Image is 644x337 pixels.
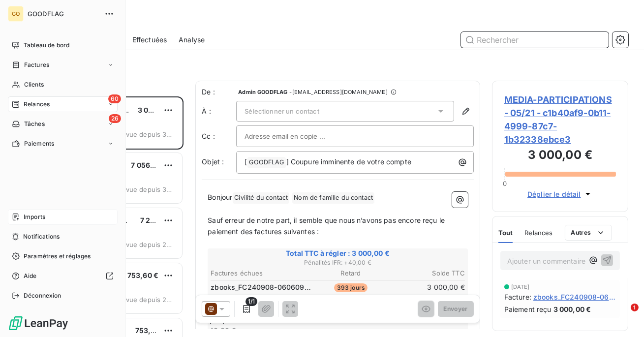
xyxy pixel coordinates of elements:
span: 1/1 [245,297,257,306]
span: Tâches [24,120,45,128]
span: Relances [524,229,552,237]
span: [DATE] [511,284,530,290]
span: Paiement reçu [504,304,552,314]
th: Solde TTC [388,268,465,278]
span: Pénalités IFR : + 40,00 € [209,258,466,267]
span: prévue depuis 343 jours [115,130,174,138]
span: Imports [24,213,45,221]
span: Factures [24,61,49,69]
span: Paiements [24,139,54,148]
label: À : [202,106,236,116]
span: prévue depuis 267 jours [115,241,174,248]
span: 26 [109,114,121,123]
span: MEDIA-PARTICIPATIONS - 05/21 - c1b40af9-0b11-4999-87c7-1b32338ebce3 [504,93,616,146]
span: Total TTC à régler : 3 000,00 € [209,248,466,258]
iframe: Intercom live chat [611,304,634,327]
span: 393 jours [334,283,368,292]
span: Admin GOODFLAG [238,89,287,95]
span: Sauf erreur de notre part, il semble que nous n’avons pas encore reçu le paiement des factures su... [208,216,447,236]
button: Déplier le détail [524,188,596,200]
span: 7 056,00 € [131,161,168,169]
span: Effectuées [132,35,167,45]
span: Aide [24,272,37,280]
th: Retard [314,268,387,278]
span: De : [202,87,236,97]
label: Cc : [202,131,236,141]
span: - [EMAIL_ADDRESS][DOMAIN_NAME] [289,89,387,95]
span: Paramètres et réglages [24,252,91,261]
span: Relances [24,100,50,109]
img: Logo LeanPay [8,315,69,331]
p: 40,00 € [209,326,344,336]
span: Déconnexion [24,291,61,300]
span: GOODFLAG [247,157,285,168]
span: 60 [108,94,121,103]
span: Clients [24,80,44,89]
a: Aide [8,268,118,284]
span: zbooks_FC240908-060611-019496 [533,292,616,302]
span: Déplier le détail [527,189,581,199]
span: Sélectionner un contact [245,107,319,115]
span: Notifications [23,232,60,241]
span: 1 [631,304,639,311]
span: 7 200,00 € [140,216,178,224]
div: GO [8,6,24,22]
span: prévue depuis 334 jours [115,185,174,193]
span: 753,60 € [135,326,166,335]
span: Tableau de bord [24,41,69,50]
span: Tout [498,229,513,237]
button: Autres [565,225,613,241]
span: Nom de famille du contact [292,192,374,204]
th: Factures échues [210,268,313,278]
span: ] Coupure imminente de votre compte [286,157,411,166]
button: Envoyer [438,301,474,317]
span: 0 [503,180,507,187]
span: Civilité du contact [233,192,289,204]
span: Bonjour [208,193,232,201]
span: 3 000,00 € [553,304,591,314]
span: Objet : [202,157,224,166]
input: Adresse email en copie ... [245,129,350,144]
span: 3 000,00 € [138,106,176,114]
span: 753,60 € [127,271,158,279]
span: GOODFLAG [28,10,98,18]
input: Rechercher [461,32,609,48]
span: zbooks_FC240908-060609-019495 [211,282,313,292]
td: 3 000,00 € [388,282,465,293]
span: Facture : [504,292,531,302]
span: [ [245,157,247,166]
span: prévue depuis 205 jours [115,296,174,304]
h3: 3 000,00 € [504,146,616,166]
span: Analyse [179,35,205,45]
